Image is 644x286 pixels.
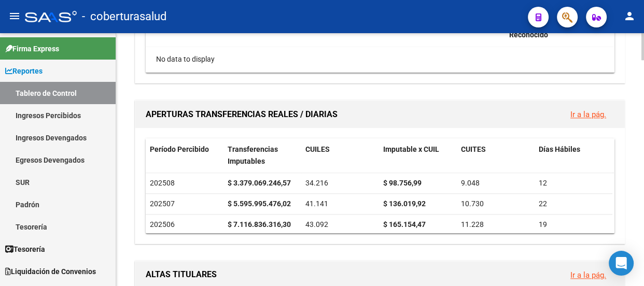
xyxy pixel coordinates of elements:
span: APERTURAS TRANSFERENCIAS REALES / DIARIAS [146,109,338,119]
mat-icon: person [623,10,636,22]
div: No data to display [146,47,614,73]
span: Liquidación de Convenios [5,266,96,277]
datatable-header-cell: CUILES [301,138,379,173]
span: 202506 [150,220,175,228]
strong: $ 3.379.069.246,57 [228,179,291,187]
span: 43.092 [305,220,328,228]
datatable-header-cell: Período Percibido [146,138,223,173]
a: Ir a la pág. [570,110,606,119]
span: 19 [539,220,547,228]
mat-icon: menu [8,10,21,22]
span: Período Percibido [150,145,209,153]
span: Imputable x CUIL [383,145,439,153]
span: CUITES [461,145,486,153]
a: Ir a la pág. [570,270,606,280]
strong: $ 98.756,99 [383,179,422,187]
span: 34.216 [305,179,328,187]
span: 202507 [150,199,175,208]
div: Open Intercom Messenger [609,251,634,276]
span: 11.228 [461,220,484,228]
span: 22 [539,199,547,208]
datatable-header-cell: Días Hábiles [535,138,612,173]
span: 12 [539,179,547,187]
span: 10.730 [461,199,484,208]
span: Transferencias Imputables [228,145,278,165]
span: CUILES [305,145,330,153]
span: 202508 [150,179,175,187]
span: 41.141 [305,199,328,208]
span: - coberturasalud [82,5,166,28]
datatable-header-cell: Imputable x CUIL [379,138,457,173]
button: Ir a la pág. [562,105,614,124]
span: ALTAS TITULARES [146,269,217,279]
strong: $ 5.595.995.476,02 [228,199,291,208]
span: Importe Reconocido [509,19,548,39]
button: Ir a la pág. [562,265,614,284]
span: Días Hábiles [539,145,580,153]
datatable-header-cell: CUITES [457,138,535,173]
span: 9.048 [461,179,480,187]
span: Tesorería [5,244,45,255]
strong: $ 7.116.836.316,30 [228,220,291,228]
span: Reportes [5,65,43,77]
datatable-header-cell: Transferencias Imputables [223,138,301,173]
strong: $ 165.154,47 [383,220,426,228]
strong: $ 136.019,92 [383,199,426,208]
span: Firma Express [5,43,59,54]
